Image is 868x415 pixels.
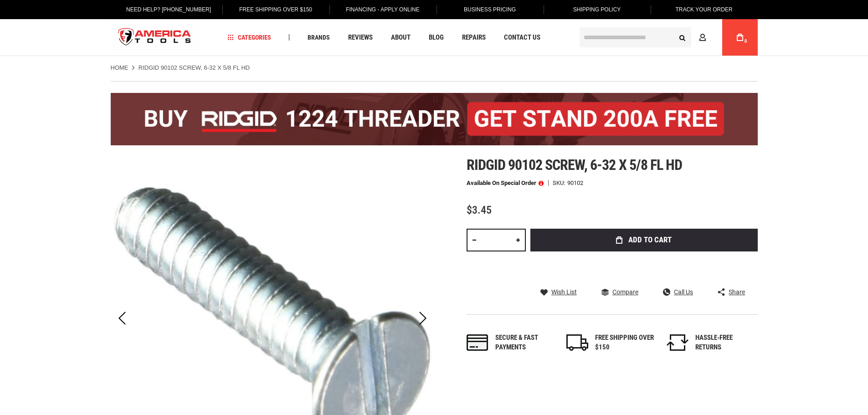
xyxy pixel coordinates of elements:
[111,93,758,145] img: BOGO: Buy the RIDGID® 1224 Threader (26092), get the 92467 200A Stand FREE!
[504,34,540,41] span: Contact Us
[500,31,544,44] a: Contact Us
[529,254,760,281] iframe: Secure express checkout frame
[425,31,448,44] a: Blog
[429,34,444,41] span: Blog
[530,229,758,251] button: Add to Cart
[467,204,492,216] span: $3.45
[227,34,271,41] span: Categories
[573,6,621,13] span: Shipping Policy
[601,288,638,296] a: Compare
[553,180,567,186] strong: SKU
[223,31,275,44] a: Categories
[348,34,373,41] span: Reviews
[595,333,654,353] div: FREE SHIPPING OVER $150
[344,31,377,44] a: Reviews
[729,289,745,295] span: Share
[111,20,199,55] a: store logo
[731,19,749,56] a: 0
[458,31,490,44] a: Repairs
[308,34,330,41] span: Brands
[111,64,128,72] a: Home
[612,289,638,295] span: Compare
[667,334,688,351] img: returns
[674,289,693,295] span: Call Us
[540,288,577,296] a: Wish List
[628,236,672,244] span: Add to Cart
[551,289,577,295] span: Wish List
[495,333,555,353] div: Secure & fast payments
[139,64,250,71] strong: RIDGID 90102 SCREW, 6-32 X 5/8 FL HD
[745,39,747,44] span: 0
[567,180,583,186] div: 90102
[663,288,693,296] a: Call Us
[566,334,588,351] img: shipping
[695,333,755,353] div: HASSLE-FREE RETURNS
[462,34,486,41] span: Repairs
[387,31,415,44] a: About
[467,180,544,186] p: Available on Special Order
[391,34,411,41] span: About
[111,20,199,55] img: America Tools
[467,156,682,174] span: Ridgid 90102 screw, 6-32 x 5/8 fl hd
[467,334,488,351] img: payments
[303,31,334,44] a: Brands
[674,29,691,46] button: Search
